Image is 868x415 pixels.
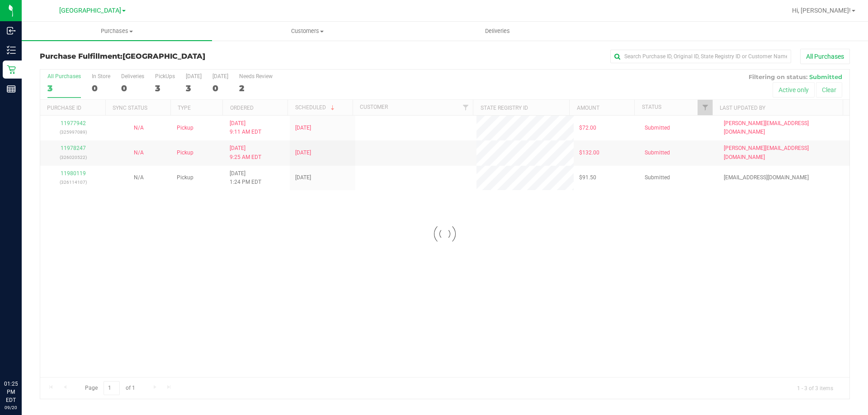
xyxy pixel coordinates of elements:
span: [GEOGRAPHIC_DATA] [59,7,121,14]
span: Deliveries [473,27,522,35]
input: Search Purchase ID, Original ID, State Registry ID or Customer Name... [610,50,791,63]
inline-svg: Retail [7,65,16,74]
p: 09/20 [4,404,18,411]
p: 01:25 PM EDT [4,380,18,404]
span: Hi, [PERSON_NAME]! [792,7,851,14]
a: Purchases [22,22,212,41]
h3: Purchase Fulfillment: [40,52,310,61]
button: All Purchases [800,49,850,64]
iframe: Resource center [9,343,36,370]
inline-svg: Inbound [7,26,16,35]
a: Deliveries [402,22,593,41]
span: [GEOGRAPHIC_DATA] [123,52,205,61]
span: Customers [212,27,402,35]
iframe: Resource center unread badge [27,341,38,352]
span: Purchases [22,27,212,35]
inline-svg: Reports [7,84,16,93]
inline-svg: Inventory [7,46,16,55]
a: Customers [212,22,402,41]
